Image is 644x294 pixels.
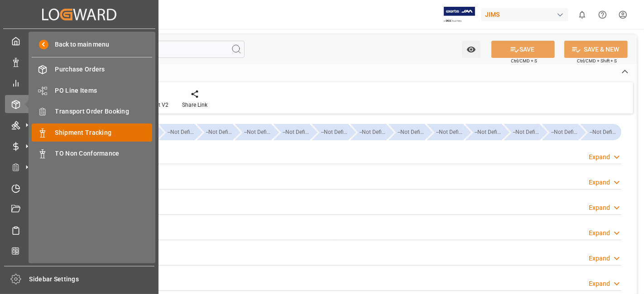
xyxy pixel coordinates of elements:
[427,124,463,140] div: --Not Defined--
[513,124,540,140] div: --Not Defined--
[589,254,610,263] div: Expand
[564,41,628,58] button: SAVE & NEW
[491,41,555,58] button: SAVE
[462,41,481,58] button: open menu
[577,57,617,64] span: Ctrl/CMD + Shift + S
[589,178,610,187] div: Expand
[351,124,387,140] div: --Not Defined--
[551,124,578,140] div: --Not Defined--
[55,107,153,116] span: Transport Order Booking
[274,124,310,140] div: --Not Defined--
[321,124,348,140] div: --Not Defined--
[592,5,613,25] button: Help Center
[360,124,387,140] div: --Not Defined--
[466,124,502,140] div: --Not Defined--
[55,149,153,158] span: TO Non Conformance
[283,124,310,140] div: --Not Defined--
[182,101,207,109] div: Share Link
[48,40,110,49] span: Back to main menu
[244,124,271,140] div: --Not Defined--
[504,124,540,140] div: --Not Defined--
[572,5,592,25] button: show 0 new notifications
[235,124,271,140] div: --Not Defined--
[29,275,155,284] span: Sidebar Settings
[5,32,154,50] a: My Cockpit
[444,7,475,23] img: Exertis%20JAM%20-%20Email%20Logo.jpg_1722504956.jpg
[589,228,610,238] div: Expand
[312,124,348,140] div: --Not Defined--
[32,123,152,141] a: Shipment Tracking
[197,124,233,140] div: --Not Defined--
[5,179,154,197] a: Timeslot Management V2
[32,81,152,99] a: PO Line Items
[542,124,578,140] div: --Not Defined--
[5,53,154,71] a: Data Management
[5,200,154,218] a: Document Management
[589,203,610,213] div: Expand
[475,124,502,140] div: --Not Defined--
[436,124,463,140] div: --Not Defined--
[5,74,154,92] a: My Reports
[590,124,617,140] div: --Not Defined--
[206,124,233,140] div: --Not Defined--
[511,57,537,64] span: Ctrl/CMD + S
[581,124,621,140] div: --Not Defined--
[398,124,425,140] div: --Not Defined--
[481,8,568,21] div: JIMS
[168,124,195,140] div: --Not Defined--
[32,103,152,120] a: Transport Order Booking
[55,86,153,95] span: PO Line Items
[589,152,610,162] div: Expand
[389,124,425,140] div: --Not Defined--
[589,279,610,289] div: Expand
[481,6,572,23] button: JIMS
[159,124,195,140] div: --Not Defined--
[5,242,154,260] a: CO2 Calculator
[5,221,154,239] a: Sailing Schedules
[55,128,153,138] span: Shipment Tracking
[55,65,153,74] span: Purchase Orders
[32,61,152,78] a: Purchase Orders
[32,145,152,162] a: TO Non Conformance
